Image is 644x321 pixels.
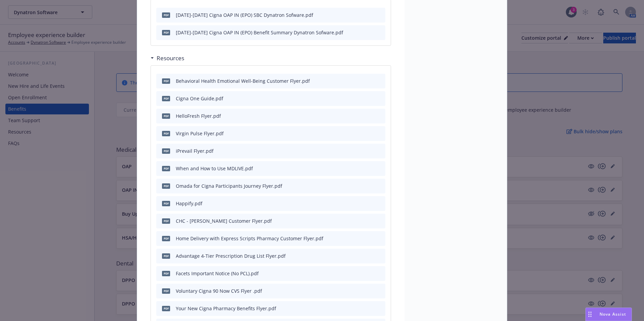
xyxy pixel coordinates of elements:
[176,147,214,154] div: iPrevail Flyer.pdf
[366,287,371,294] button: download file
[162,131,170,136] span: pdf
[377,147,383,154] button: preview file
[176,77,310,84] div: Behavioral Health Emotional Well-Being Customer Flyer.pdf
[585,308,632,321] button: Nova Assist
[176,270,259,277] div: Facets Important Notice (No PCL).pdf
[162,183,170,188] span: pdf
[366,11,371,19] button: download file
[176,252,286,259] div: Advantage 4-Tier Prescription Drug List Flyer.pdf
[377,287,383,294] button: preview file
[377,235,383,242] button: preview file
[162,166,170,171] span: pdf
[366,112,371,119] button: download file
[162,148,170,153] span: pdf
[162,78,170,83] span: pdf
[162,253,170,258] span: pdf
[157,54,184,63] h3: Resources
[586,308,594,321] div: Drag to move
[176,182,282,189] div: Omada for Cigna Participants Journey Flyer.pdf
[162,218,170,223] span: pdf
[377,11,383,19] button: preview file
[366,29,371,36] button: download file
[176,235,323,242] div: Home Delivery with Express Scripts Pharmacy Customer Flyer.pdf
[377,95,383,102] button: preview file
[162,306,170,311] span: pdf
[366,77,371,84] button: download file
[377,112,383,119] button: preview file
[176,130,224,137] div: Virgin Pulse Flyer.pdf
[377,77,383,84] button: preview file
[377,252,383,259] button: preview file
[377,200,383,207] button: preview file
[377,217,383,224] button: preview file
[366,235,371,242] button: download file
[162,271,170,276] span: pdf
[176,95,223,102] div: Cigna One Guide.pdf
[176,200,202,207] div: Happify.pdf
[366,147,371,154] button: download file
[366,217,371,224] button: download file
[151,54,184,63] div: Resources
[176,217,272,224] div: CHC - [PERSON_NAME] Customer Flyer.pdf
[162,30,170,35] span: pdf
[162,113,170,118] span: pdf
[176,165,253,172] div: When and How to Use MDLIVE.pdf
[600,311,626,317] span: Nova Assist
[377,130,383,137] button: preview file
[377,182,383,189] button: preview file
[366,252,371,259] button: download file
[366,165,371,172] button: download file
[377,29,383,36] button: preview file
[366,270,371,277] button: download file
[176,287,262,294] div: Voluntary Cigna 90 Now CVS Flyer .pdf
[176,29,343,36] div: [DATE]-[DATE] Cigna OAP IN (EPO) Benefit Summary Dynatron Sofware.pdf
[162,288,170,293] span: pdf
[366,305,371,312] button: download file
[377,270,383,277] button: preview file
[176,112,221,119] div: HelloFresh Flyer.pdf
[366,95,371,102] button: download file
[366,130,371,137] button: download file
[366,182,371,189] button: download file
[162,236,170,241] span: pdf
[377,305,383,312] button: preview file
[377,165,383,172] button: preview file
[366,200,371,207] button: download file
[176,305,276,312] div: Your New Cigna Pharmacy Benefits Flyer.pdf
[162,12,170,17] span: pdf
[176,11,313,19] div: [DATE]-[DATE] Cigna OAP IN (EPO) SBC Dynatron Sofware.pdf
[162,96,170,101] span: pdf
[162,201,170,206] span: pdf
